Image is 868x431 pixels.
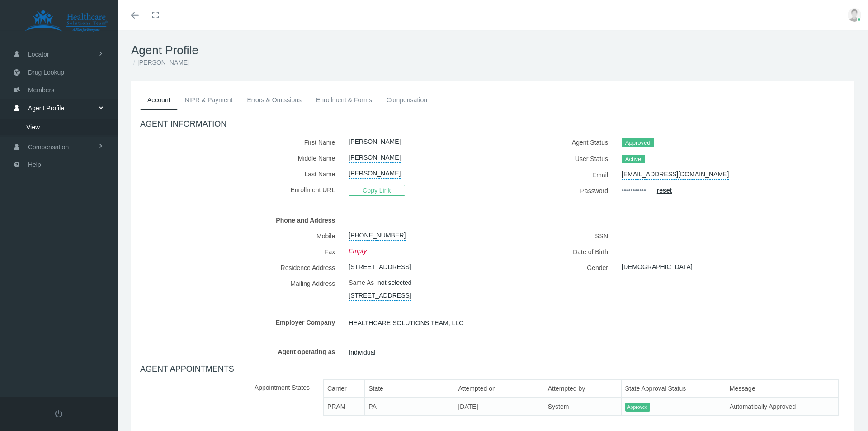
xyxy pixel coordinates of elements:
[140,344,342,360] label: Agent operating as
[726,398,838,416] td: Automatically Approved
[500,134,615,151] label: Agent Status
[621,379,726,398] th: State Approval Status
[500,183,615,199] label: Password
[622,167,729,180] a: [EMAIL_ADDRESS][DOMAIN_NAME]
[140,228,342,244] label: Mobile
[349,346,375,359] span: Individual
[178,90,240,110] a: NIPR & Payment
[349,288,411,301] a: [STREET_ADDRESS]
[500,244,615,260] label: Date of Birth
[726,379,838,398] th: Message
[140,275,342,301] label: Mailing Address
[12,10,120,33] img: HEALTHCARE SOLUTIONS TEAM, LLC
[140,260,342,275] label: Residence Address
[622,155,645,164] span: Active
[349,244,367,256] a: Empty
[500,228,615,244] label: SSN
[349,316,463,330] span: HEALTHCARE SOLUTIONS TEAM, LLC
[28,64,64,81] span: Drug Lookup
[140,244,342,260] label: Fax
[28,46,49,63] span: Locator
[544,379,621,398] th: Attempted by
[26,119,40,135] span: View
[377,275,412,288] a: not selected
[28,138,69,156] span: Compensation
[622,183,646,199] a: •••••••••••
[131,43,854,57] h1: Agent Profile
[625,403,650,412] span: Approved
[240,90,309,110] a: Errors & Omissions
[309,90,379,110] a: Enrollment & Forms
[500,260,615,275] label: Gender
[140,182,342,199] label: Enrollment URL
[349,185,405,196] span: Copy Link
[140,119,845,129] h4: AGENT INFORMATION
[28,156,41,173] span: Help
[622,260,693,272] a: [DEMOGRAPHIC_DATA]
[500,167,615,183] label: Email
[454,398,544,416] td: [DATE]
[848,8,861,22] img: user-placeholder.jpg
[140,379,316,423] label: Appointment States
[140,90,178,110] a: Account
[324,379,365,398] th: Carrier
[500,151,615,167] label: User Status
[324,398,365,416] td: PRAM
[349,228,406,241] a: [PHONE_NUMBER]
[349,150,401,163] a: [PERSON_NAME]
[140,365,845,374] h4: AGENT APPOINTMENTS
[657,187,672,194] a: reset
[140,314,342,330] label: Employer Company
[349,134,401,147] a: [PERSON_NAME]
[544,398,621,416] td: System
[622,138,654,147] span: Approved
[349,186,405,194] a: Copy Link
[28,81,54,99] span: Members
[454,379,544,398] th: Attempted on
[140,150,342,166] label: Middle Name
[365,379,454,398] th: State
[140,166,342,182] label: Last Name
[140,134,342,150] label: First Name
[28,99,64,117] span: Agent Profile
[349,260,411,272] a: [STREET_ADDRESS]
[365,398,454,416] td: PA
[349,279,374,286] span: Same As
[349,166,401,179] a: [PERSON_NAME]
[140,212,342,228] label: Phone and Address
[379,90,434,110] a: Compensation
[131,57,189,67] li: [PERSON_NAME]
